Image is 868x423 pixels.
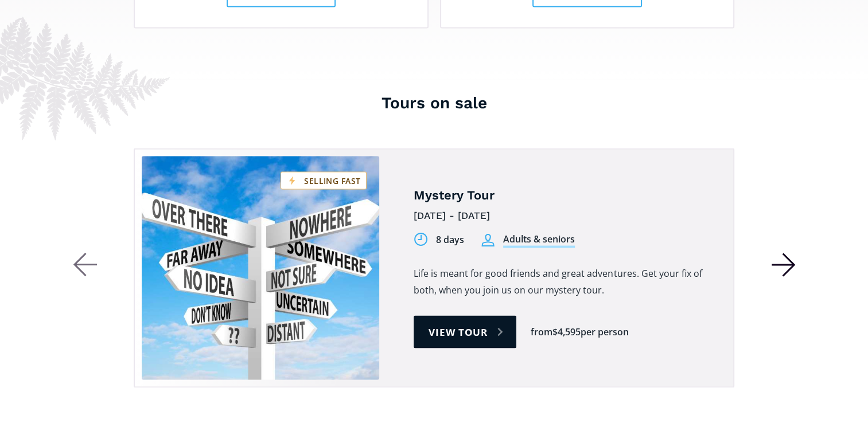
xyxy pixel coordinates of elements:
div: days [443,233,464,246]
div: from [531,325,552,338]
p: Life is meant for good friends and great adventures. Get your fix of both, when you join us on ou... [414,265,707,298]
div: 8 [436,233,441,246]
div: Adults & seniors [503,232,575,248]
div: $4,595 [552,325,581,338]
h4: Mystery Tour [414,187,707,203]
div: per person [581,325,629,338]
h3: Tours on sale [73,91,796,113]
a: View tour [414,315,516,348]
div: [DATE] - [DATE] [414,206,707,224]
